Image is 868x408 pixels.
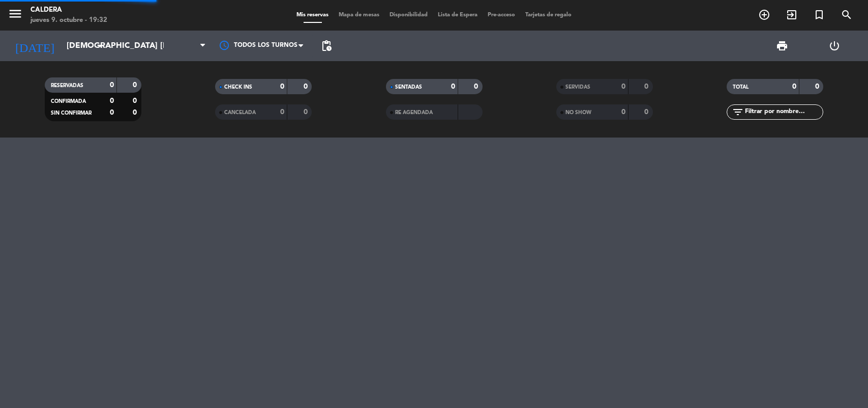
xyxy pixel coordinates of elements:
[758,9,770,21] i: add_circle_outline
[280,83,284,90] strong: 0
[8,35,62,57] i: [DATE]
[621,83,625,90] strong: 0
[133,109,139,116] strong: 0
[483,12,520,18] span: Pre-acceso
[110,109,114,116] strong: 0
[304,83,310,90] strong: 0
[644,83,650,90] strong: 0
[395,85,422,90] span: SENTADAS
[8,6,23,25] button: menu
[786,9,798,21] i: exit_to_app
[51,83,83,88] span: RESERVADAS
[808,31,860,61] div: LOG OUT
[474,83,480,90] strong: 0
[31,15,107,25] div: jueves 9. octubre - 19:32
[520,12,577,18] span: Tarjetas de regalo
[565,110,591,115] span: NO SHOW
[224,85,252,90] span: CHECK INS
[395,110,433,115] span: RE AGENDADA
[733,85,749,90] span: TOTAL
[291,12,334,18] span: Mis reservas
[95,40,107,52] i: arrow_drop_down
[433,12,483,18] span: Lista de Espera
[110,97,114,104] strong: 0
[51,111,92,116] span: SIN CONFIRMAR
[133,81,139,89] strong: 0
[732,106,744,118] i: filter_list
[31,5,107,15] div: Caldera
[792,83,796,90] strong: 0
[304,108,310,116] strong: 0
[744,106,823,118] input: Filtrar por nombre...
[841,9,853,21] i: search
[565,85,590,90] span: SERVIDAS
[133,97,139,104] strong: 0
[8,6,23,21] i: menu
[644,108,650,116] strong: 0
[776,40,788,52] span: print
[384,12,433,18] span: Disponibilidad
[224,110,256,115] span: CANCELADA
[334,12,384,18] span: Mapa de mesas
[320,40,333,52] span: pending_actions
[451,83,455,90] strong: 0
[621,108,625,116] strong: 0
[813,9,825,21] i: turned_in_not
[828,40,841,52] i: power_settings_new
[110,81,114,89] strong: 0
[280,108,284,116] strong: 0
[815,83,821,90] strong: 0
[51,99,86,104] span: CONFIRMADA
